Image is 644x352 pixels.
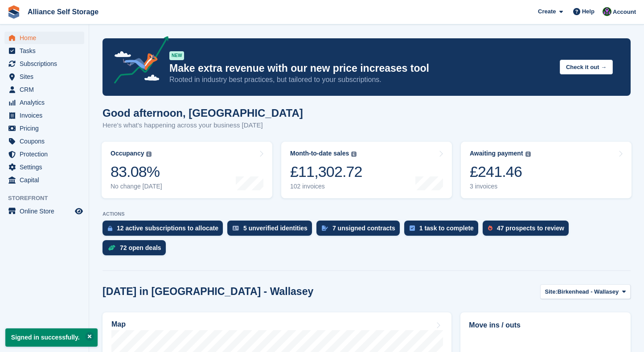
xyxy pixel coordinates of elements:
a: 7 unsigned contracts [316,221,404,240]
span: Subscriptions [20,57,73,70]
img: active_subscription_to_allocate_icon-d502201f5373d7db506a760aba3b589e785aa758c864c3986d89f69b8ff3... [108,225,112,231]
span: Account [613,8,636,16]
span: Sites [20,70,73,83]
a: Preview store [74,206,84,217]
a: menu [4,174,84,186]
div: NEW [169,51,184,60]
div: 1 task to complete [419,225,474,232]
span: Birkenhead - Wallasey [558,287,619,296]
div: 102 invoices [290,183,362,190]
h2: Move ins / outs [469,320,622,331]
img: icon-info-grey-7440780725fd019a000dd9b08b2336e03edf1995a4989e88bcd33f0948082b44.svg [351,151,357,157]
div: 7 unsigned contracts [332,225,395,232]
h2: Map [111,320,126,328]
h2: [DATE] in [GEOGRAPHIC_DATA] - Wallasey [103,286,313,298]
a: menu [4,83,84,96]
p: Signed in successfully. [5,328,98,347]
div: 47 prospects to review [497,225,564,232]
span: Protection [20,148,73,160]
span: CRM [20,83,73,96]
span: Analytics [20,96,73,109]
a: Alliance Self Storage [24,4,102,19]
span: Online Store [20,205,73,217]
div: 12 active subscriptions to allocate [117,225,218,232]
a: menu [4,161,84,173]
img: contract_signature_icon-13c848040528278c33f63329250d36e43548de30e8caae1d1a13099fd9432cc5.svg [322,225,328,231]
div: No change [DATE] [111,183,162,190]
span: Help [582,7,595,16]
img: prospect-51fa495bee0391a8d652442698ab0144808aea92771e9ea1ae160a38d050c398.svg [488,225,492,231]
a: Occupancy 83.08% No change [DATE] [102,142,272,198]
a: menu [4,205,84,217]
div: 3 invoices [470,183,531,190]
a: menu [4,70,84,83]
img: verify_identity-adf6edd0f0f0b5bbfe63781bf79b02c33cf7c696d77639b501bdc392416b5a36.svg [233,225,239,231]
span: Invoices [20,109,73,122]
span: Create [538,7,556,16]
span: Coupons [20,135,73,147]
a: menu [4,57,84,70]
a: menu [4,148,84,160]
a: Month-to-date sales £11,302.72 102 invoices [281,142,452,198]
a: menu [4,45,84,57]
img: stora-icon-8386f47178a22dfd0bd8f6a31ec36ba5ce8667c1dd55bd0f319d3a0aa187defe.svg [7,5,21,19]
div: Occupancy [111,150,144,157]
a: menu [4,96,84,109]
div: 72 open deals [120,244,161,251]
span: Settings [20,161,73,173]
div: 5 unverified identities [243,225,308,232]
div: 83.08% [111,163,162,181]
p: ACTIONS [103,211,631,217]
a: Awaiting payment £241.46 3 invoices [461,142,632,198]
a: menu [4,135,84,147]
a: 47 prospects to review [483,221,573,240]
p: Rooted in industry best practices, but tailored to your subscriptions. [169,75,553,85]
a: 5 unverified identities [227,221,316,240]
img: task-75834270c22a3079a89374b754ae025e5fb1db73e45f91037f5363f120a921f8.svg [410,225,415,231]
button: Site: Birkenhead - Wallasey [540,284,631,299]
span: Site: [545,287,558,296]
a: menu [4,32,84,44]
a: 72 open deals [103,240,170,260]
span: Tasks [20,45,73,57]
div: £241.46 [470,163,531,181]
a: 12 active subscriptions to allocate [103,221,227,240]
p: Make extra revenue with our new price increases tool [169,62,553,75]
h1: Good afternoon, [GEOGRAPHIC_DATA] [103,107,303,119]
div: Awaiting payment [470,150,523,157]
span: Pricing [20,122,73,135]
img: price-adjustments-announcement-icon-8257ccfd72463d97f412b2fc003d46551f7dbcb40ab6d574587a9cd5c0d94... [107,36,169,87]
span: Capital [20,174,73,186]
a: menu [4,122,84,135]
p: Here's what's happening across your business [DATE] [103,120,303,131]
button: Check it out → [560,60,613,74]
div: £11,302.72 [290,163,362,181]
a: 1 task to complete [404,221,483,240]
img: icon-info-grey-7440780725fd019a000dd9b08b2336e03edf1995a4989e88bcd33f0948082b44.svg [146,151,152,157]
img: icon-info-grey-7440780725fd019a000dd9b08b2336e03edf1995a4989e88bcd33f0948082b44.svg [525,151,531,157]
span: Home [20,32,73,44]
span: Storefront [8,194,89,203]
img: deal-1b604bf984904fb50ccaf53a9ad4b4a5d6e5aea283cecdc64d6e3604feb123c2.svg [108,245,115,251]
img: Romilly Norton [603,7,611,16]
div: Month-to-date sales [290,150,349,157]
a: menu [4,109,84,122]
